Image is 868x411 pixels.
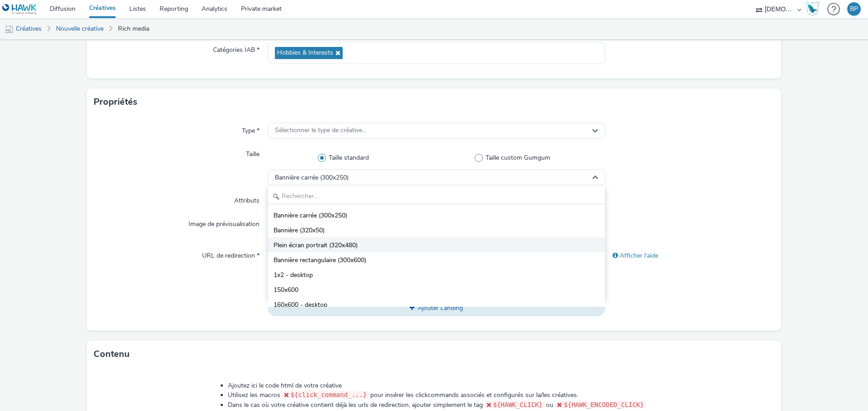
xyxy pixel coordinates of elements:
[228,381,648,390] li: Ajoutez ici le code html de votre créative
[418,304,463,312] span: Ajouter Landing
[605,248,774,264] div: Afficher l'aide
[806,2,823,16] a: Hawk Academy
[268,300,605,316] button: Ajouter Landing
[564,401,644,408] span: ${HAWK_ENCODED_CLICK}
[486,153,550,162] span: Taille custom Gumgum
[274,286,298,295] span: 150x600
[274,271,313,280] span: 1x2 - desktop
[228,390,648,400] li: Utilisez les macros pour insérer les clickcommands associés et configurés sur la/les créatives.
[198,248,263,260] label: URL de redirection *
[94,347,130,361] h3: Contenu
[274,211,347,220] span: Bannière carrée (300x250)
[231,193,263,205] label: Attributs
[185,216,263,229] label: Image de prévisualisation
[493,401,543,408] span: ${HAWK_CLICK}
[242,146,263,159] label: Taille
[5,25,14,34] img: mobile
[94,95,137,109] h3: Propriétés
[274,241,358,250] span: Plein écran portrait (320x480)
[850,2,858,16] div: BP
[113,18,154,40] a: Rich media
[52,18,108,40] a: Nouvelle créative
[238,123,263,135] label: Type *
[291,391,367,398] span: ${click_command_...}
[277,49,333,57] span: Hobbies & Interests
[274,226,325,235] span: Bannière (320x50)
[228,400,648,410] li: Dans le cas où votre créative contient déjà les urls de redirection, ajouter simplement le tag ou
[275,127,366,134] span: Sélectionner le type de créative...
[2,4,37,15] img: undefined Logo
[274,256,366,265] span: Bannière rectangulaire (300x600)
[329,153,369,162] span: Taille standard
[209,42,263,55] label: Catégories IAB *
[274,300,327,309] span: 160x600 - desktop
[806,2,819,16] img: Hawk Academy
[268,189,605,204] input: Rechercher...
[275,174,349,182] span: Bannière carrée (300x250)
